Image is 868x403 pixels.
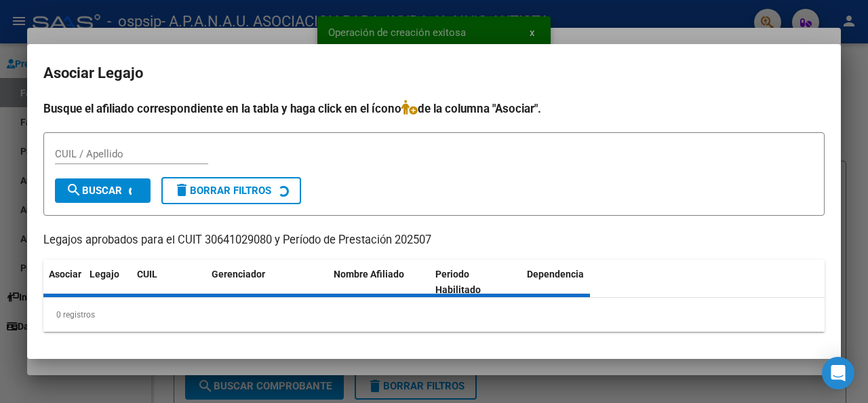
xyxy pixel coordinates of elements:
[43,232,825,249] p: Legajos aprobados para el CUIT 30641029080 y Período de Prestación 202507
[43,298,825,332] div: 0 registros
[43,260,84,305] datatable-header-cell: Asociar
[84,260,132,305] datatable-header-cell: Legajo
[132,260,206,305] datatable-header-cell: CUIL
[49,269,81,280] span: Asociar
[521,260,623,305] datatable-header-cell: Dependencia
[90,269,119,280] span: Legajo
[328,260,430,305] datatable-header-cell: Nombre Afiliado
[174,182,190,198] mat-icon: delete
[174,185,271,197] span: Borrar Filtros
[66,182,82,198] mat-icon: search
[212,269,265,280] span: Gerenciador
[430,260,521,305] datatable-header-cell: Periodo Habilitado
[55,178,151,203] button: Buscar
[43,60,825,86] h2: Asociar Legajo
[527,269,584,280] span: Dependencia
[206,260,328,305] datatable-header-cell: Gerenciador
[435,269,481,295] span: Periodo Habilitado
[43,100,825,117] h4: Busque el afiliado correspondiente en la tabla y haga click en el ícono de la columna "Asociar".
[66,185,122,197] span: Buscar
[161,177,301,204] button: Borrar Filtros
[334,269,404,280] span: Nombre Afiliado
[137,269,157,280] span: CUIL
[822,357,854,389] div: Open Intercom Messenger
